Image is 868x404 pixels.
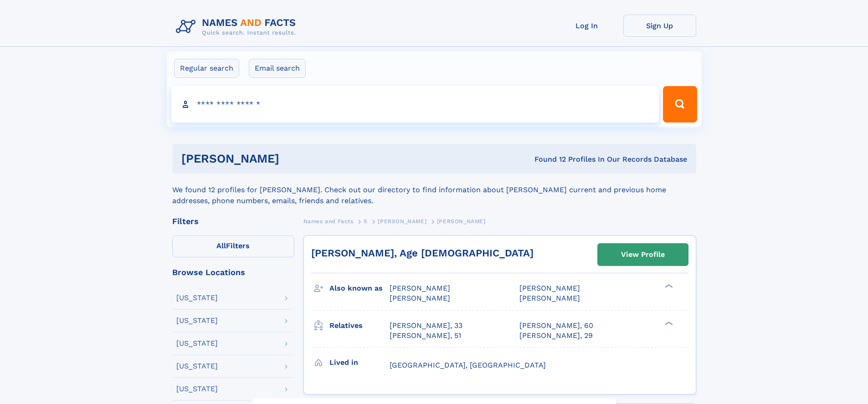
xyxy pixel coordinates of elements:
div: [US_STATE] [176,385,218,393]
h3: Also known as [329,281,390,296]
h3: Lived in [329,355,390,370]
button: Search Button [663,86,697,123]
div: [US_STATE] [176,340,218,347]
span: S [364,218,368,225]
div: [US_STATE] [176,363,218,370]
div: [US_STATE] [176,317,218,324]
a: Names and Facts [303,215,354,227]
span: All [216,241,226,250]
label: Email search [249,59,306,78]
a: [PERSON_NAME], 60 [519,321,593,331]
span: [PERSON_NAME] [378,218,426,225]
span: [PERSON_NAME] [437,218,486,225]
h1: [PERSON_NAME] [181,153,407,164]
a: View Profile [598,244,688,266]
div: Found 12 Profiles In Our Records Database [407,154,687,164]
h3: Relatives [329,318,390,333]
a: [PERSON_NAME], 29 [519,331,593,341]
div: ❯ [663,320,673,326]
div: View Profile [621,244,665,265]
span: [GEOGRAPHIC_DATA], [GEOGRAPHIC_DATA] [390,361,546,369]
span: [PERSON_NAME] [390,294,450,302]
input: search input [171,86,659,123]
label: Filters [172,235,294,257]
div: We found 12 profiles for [PERSON_NAME]. Check out our directory to find information about [PERSON... [172,174,696,206]
a: Log In [550,15,623,37]
a: [PERSON_NAME], Age [DEMOGRAPHIC_DATA] [311,247,534,259]
a: Sign Up [623,15,696,37]
div: Browse Locations [172,268,294,276]
label: Regular search [174,59,239,78]
span: [PERSON_NAME] [519,284,580,292]
a: [PERSON_NAME], 51 [390,331,461,341]
a: S [364,215,368,227]
a: [PERSON_NAME], 33 [390,321,462,331]
img: Logo Names and Facts [172,15,303,39]
div: [US_STATE] [176,294,218,302]
span: [PERSON_NAME] [519,294,580,302]
div: Filters [172,217,294,225]
a: [PERSON_NAME] [378,215,426,227]
div: ❯ [663,283,673,289]
span: [PERSON_NAME] [390,284,450,292]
